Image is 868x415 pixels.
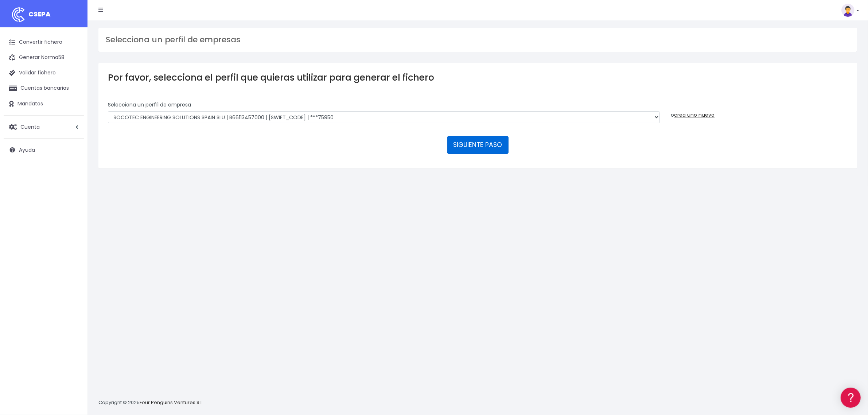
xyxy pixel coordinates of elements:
[108,72,848,83] h3: Por favor, selecciona el perfil que quieras utilizar para generar el fichero
[7,51,139,58] div: Información general
[671,101,848,119] div: o
[7,186,139,198] a: API
[108,101,191,109] label: Selecciona un perfíl de empresa
[4,65,84,81] a: Validar fichero
[20,123,40,130] span: Cuenta
[7,126,139,137] a: Perfiles de empresas
[7,62,139,73] a: Información general
[4,142,84,158] a: Ayuda
[4,81,84,96] a: Cuentas bancarias
[7,81,139,88] div: Convertir ficheros
[4,96,84,112] a: Mandatos
[7,175,139,182] div: Programadores
[28,9,51,19] span: CSEPA
[7,195,139,208] button: Contáctanos
[7,104,139,115] a: Problemas habituales
[4,50,84,65] a: Generar Norma58
[7,92,139,104] a: Formatos
[7,156,139,168] a: General
[106,35,850,44] h3: Selecciona un perfil de empresas
[140,399,203,406] a: Four Penguins Ventures S.L.
[674,111,715,119] a: crea uno nuevo
[4,119,84,135] a: Cuenta
[7,145,139,152] div: Facturación
[98,399,205,407] p: Copyright © 2025 .
[100,210,140,217] a: POWERED BY ENCHANT
[19,146,35,154] span: Ayuda
[447,136,509,154] button: SIGUIENTE PASO
[9,5,27,24] img: logo
[841,4,855,17] img: profile
[7,115,139,126] a: Videotutoriales
[4,35,84,50] a: Convertir fichero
